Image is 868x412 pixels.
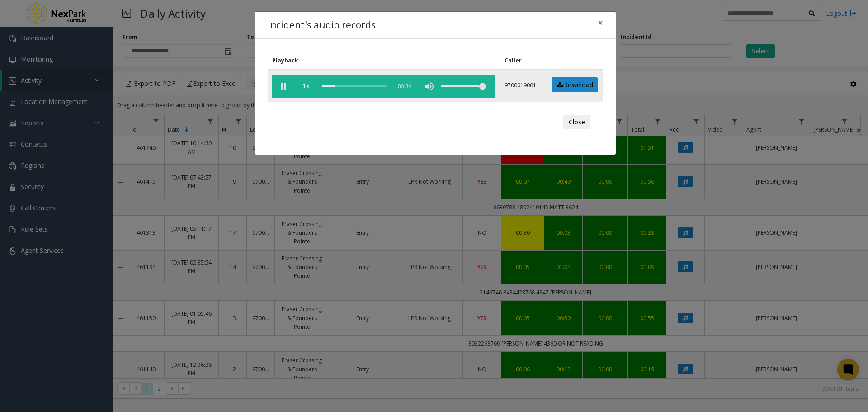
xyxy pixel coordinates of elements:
[591,12,609,34] button: Close
[441,75,486,98] div: volume level
[552,77,598,93] a: Download
[598,16,603,29] span: ×
[268,18,376,33] h4: Incident's audio records
[500,52,544,70] th: Caller
[268,52,500,70] th: Playback
[563,115,590,129] button: Close
[505,81,539,90] p: 9700019001
[322,75,387,98] div: scrub bar
[295,75,317,98] span: playback speed button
